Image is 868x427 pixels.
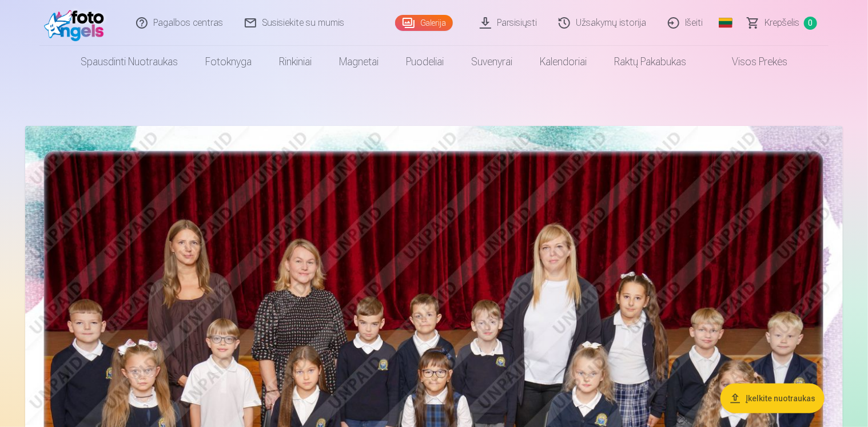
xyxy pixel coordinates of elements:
a: Spausdinti nuotraukas [67,46,192,78]
a: Suvenyrai [457,46,526,78]
span: 0 [804,17,817,30]
a: Rinkiniai [265,46,325,78]
a: Magnetai [325,46,392,78]
a: Fotoknyga [192,46,265,78]
img: /fa2 [44,5,110,41]
a: Visos prekės [700,46,801,78]
button: Įkelkite nuotraukas [720,383,825,413]
a: Raktų pakabukas [600,46,700,78]
a: Kalendoriai [526,46,600,78]
span: Krepšelis [765,16,799,30]
a: Galerija [395,15,453,31]
a: Puodeliai [392,46,457,78]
